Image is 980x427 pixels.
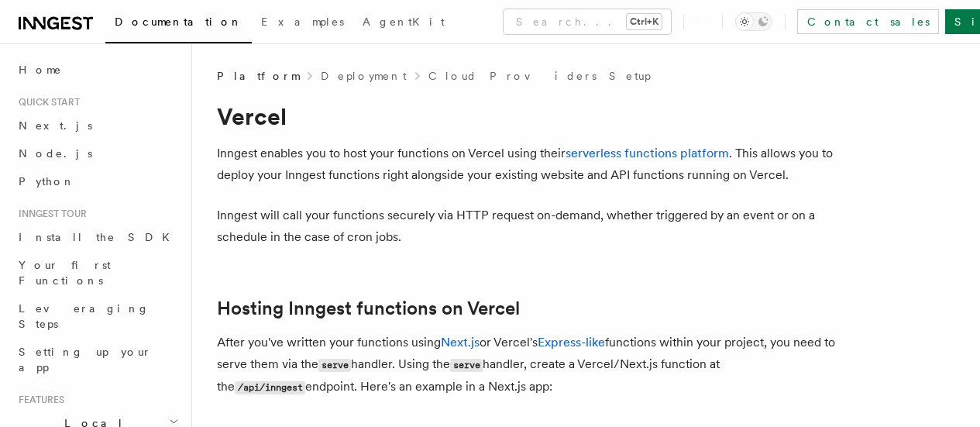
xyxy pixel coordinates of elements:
[12,167,182,195] a: Python
[12,338,182,381] a: Setting up your app
[19,231,179,243] span: Install the SDK
[627,14,662,29] kbd: Ctrl+K
[12,394,64,406] span: Features
[566,146,729,160] a: serverless functions platform
[450,359,483,372] code: serve
[235,381,305,394] code: /api/inngest
[19,147,92,160] span: Node.js
[19,259,111,287] span: Your first Functions
[19,346,152,374] span: Setting up your app
[12,251,182,294] a: Your first Functions
[252,5,353,42] a: Examples
[12,139,182,167] a: Node.js
[797,9,939,34] a: Contact sales
[19,62,62,77] span: Home
[428,68,651,84] a: Cloud Providers Setup
[504,9,671,34] button: Search...Ctrl+K
[12,56,182,84] a: Home
[217,298,520,319] a: Hosting Inngest functions on Vercel
[321,68,407,84] a: Deployment
[353,5,454,42] a: AgentKit
[19,175,75,188] span: Python
[12,208,87,220] span: Inngest tour
[12,96,80,108] span: Quick start
[363,15,445,28] span: AgentKit
[217,102,837,130] h1: Vercel
[12,112,182,139] a: Next.js
[12,294,182,338] a: Leveraging Steps
[217,143,837,186] p: Inngest enables you to host your functions on Vercel using their . This allows you to deploy your...
[217,205,837,248] p: Inngest will call your functions securely via HTTP request on-demand, whether triggered by an eve...
[115,15,242,28] span: Documentation
[105,5,252,43] a: Documentation
[538,335,605,350] a: Express-like
[12,223,182,251] a: Install the SDK
[217,332,837,398] p: After you've written your functions using or Vercel's functions within your project, you need to ...
[19,119,92,132] span: Next.js
[441,335,480,350] a: Next.js
[19,302,150,330] span: Leveraging Steps
[261,15,344,28] span: Examples
[318,359,351,372] code: serve
[735,12,772,31] button: Toggle dark mode
[217,68,299,84] span: Platform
